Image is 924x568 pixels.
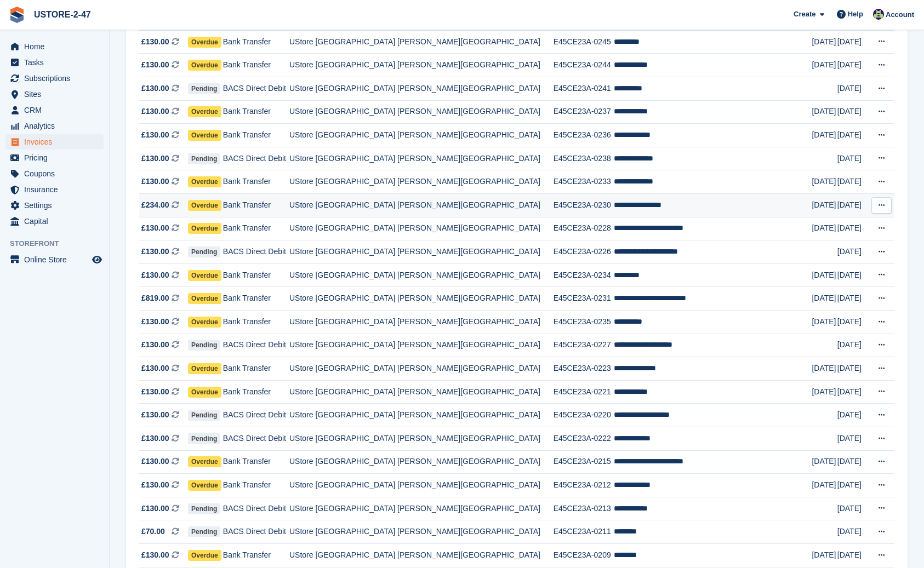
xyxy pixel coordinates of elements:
td: [DATE] [837,334,870,357]
td: UStore [GEOGRAPHIC_DATA] [PERSON_NAME][GEOGRAPHIC_DATA] [289,311,554,334]
td: [DATE] [812,263,837,287]
span: Overdue [188,106,221,117]
td: UStore [GEOGRAPHIC_DATA] [PERSON_NAME][GEOGRAPHIC_DATA] [289,520,554,544]
span: £819.00 [141,292,169,304]
td: [DATE] [837,357,870,381]
td: [DATE] [837,474,870,497]
span: Overdue [188,270,221,281]
span: £130.00 [141,316,169,328]
td: E45CE23A-0228 [554,217,614,240]
td: E45CE23A-0233 [554,170,614,194]
td: [DATE] [812,170,837,194]
span: Insurance [24,182,90,197]
td: BACS Direct Debit [223,334,289,357]
span: Pending [188,433,220,444]
span: Pending [188,246,220,257]
td: UStore [GEOGRAPHIC_DATA] [PERSON_NAME][GEOGRAPHIC_DATA] [289,357,554,381]
span: £130.00 [141,549,169,561]
span: Storefront [10,238,109,249]
td: [DATE] [837,194,870,217]
span: £130.00 [141,222,169,234]
td: Bank Transfer [223,217,289,240]
td: [DATE] [812,311,837,334]
td: Bank Transfer [223,450,289,474]
td: UStore [GEOGRAPHIC_DATA] [PERSON_NAME][GEOGRAPHIC_DATA] [289,54,554,77]
span: £130.00 [141,83,169,94]
span: £130.00 [141,153,169,164]
td: E45CE23A-0235 [554,311,614,334]
span: Overdue [188,223,221,234]
span: CRM [24,102,90,118]
td: E45CE23A-0236 [554,124,614,147]
span: Overdue [188,176,221,187]
td: UStore [GEOGRAPHIC_DATA] [PERSON_NAME][GEOGRAPHIC_DATA] [289,77,554,101]
td: Bank Transfer [223,543,289,567]
span: £130.00 [141,456,169,467]
span: Pending [188,410,220,421]
span: £130.00 [141,409,169,421]
td: UStore [GEOGRAPHIC_DATA] [PERSON_NAME][GEOGRAPHIC_DATA] [289,450,554,474]
a: menu [5,134,104,150]
td: Bank Transfer [223,194,289,217]
span: Overdue [188,200,221,211]
td: Bank Transfer [223,54,289,77]
a: USTORE-2-47 [30,5,95,24]
td: E45CE23A-0212 [554,474,614,497]
td: E45CE23A-0221 [554,380,614,404]
td: E45CE23A-0237 [554,100,614,124]
td: E45CE23A-0234 [554,263,614,287]
td: [DATE] [837,497,870,520]
span: Capital [24,214,90,229]
td: [DATE] [837,100,870,124]
td: Bank Transfer [223,311,289,334]
td: UStore [GEOGRAPHIC_DATA] [PERSON_NAME][GEOGRAPHIC_DATA] [289,217,554,240]
span: Pending [188,340,220,351]
span: Coupons [24,166,90,181]
span: £130.00 [141,246,169,257]
td: [DATE] [837,287,870,311]
td: UStore [GEOGRAPHIC_DATA] [PERSON_NAME][GEOGRAPHIC_DATA] [289,147,554,170]
td: BACS Direct Debit [223,404,289,427]
td: Bank Transfer [223,100,289,124]
span: £130.00 [141,339,169,351]
td: [DATE] [812,54,837,77]
td: E45CE23A-0211 [554,520,614,544]
a: menu [5,198,104,213]
img: Kelly Donaldson [873,9,884,20]
span: Overdue [188,363,221,374]
span: £130.00 [141,433,169,444]
td: BACS Direct Debit [223,427,289,450]
span: Overdue [188,456,221,467]
td: E45CE23A-0245 [554,30,614,54]
td: Bank Transfer [223,287,289,311]
span: £130.00 [141,479,169,491]
td: [DATE] [812,217,837,240]
td: [DATE] [812,287,837,311]
td: [DATE] [837,124,870,147]
span: £130.00 [141,106,169,117]
td: UStore [GEOGRAPHIC_DATA] [PERSON_NAME][GEOGRAPHIC_DATA] [289,543,554,567]
td: UStore [GEOGRAPHIC_DATA] [PERSON_NAME][GEOGRAPHIC_DATA] [289,287,554,311]
td: [DATE] [812,30,837,54]
td: [DATE] [837,240,870,264]
td: UStore [GEOGRAPHIC_DATA] [PERSON_NAME][GEOGRAPHIC_DATA] [289,100,554,124]
a: menu [5,166,104,181]
span: Analytics [24,118,90,134]
a: menu [5,150,104,165]
td: [DATE] [837,450,870,474]
span: Sites [24,87,90,102]
td: Bank Transfer [223,380,289,404]
td: Bank Transfer [223,30,289,54]
span: Subscriptions [24,71,90,86]
a: menu [5,39,104,54]
td: UStore [GEOGRAPHIC_DATA] [PERSON_NAME][GEOGRAPHIC_DATA] [289,194,554,217]
td: UStore [GEOGRAPHIC_DATA] [PERSON_NAME][GEOGRAPHIC_DATA] [289,30,554,54]
span: Home [24,39,90,54]
span: Overdue [188,387,221,398]
td: E45CE23A-0244 [554,54,614,77]
td: UStore [GEOGRAPHIC_DATA] [PERSON_NAME][GEOGRAPHIC_DATA] [289,427,554,450]
span: Overdue [188,60,221,71]
td: UStore [GEOGRAPHIC_DATA] [PERSON_NAME][GEOGRAPHIC_DATA] [289,124,554,147]
td: [DATE] [837,520,870,544]
span: £130.00 [141,503,169,514]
